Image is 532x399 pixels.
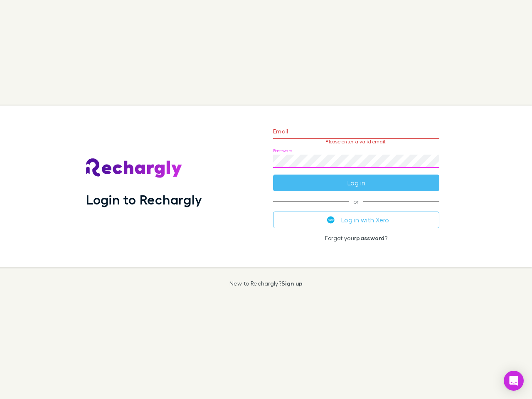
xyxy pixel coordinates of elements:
[273,235,439,241] p: Forgot your ?
[281,280,303,287] a: Sign up
[273,139,439,145] p: Please enter a valid email.
[229,280,303,287] p: New to Rechargly?
[504,371,524,391] div: Open Intercom Messenger
[86,158,182,178] img: Rechargly's Logo
[86,192,202,207] h1: Login to Rechargly
[273,175,439,191] button: Log in
[273,201,439,202] span: or
[273,212,439,228] button: Log in with Xero
[273,148,293,154] label: Password
[356,234,384,241] a: password
[327,216,335,224] img: Xero's logo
